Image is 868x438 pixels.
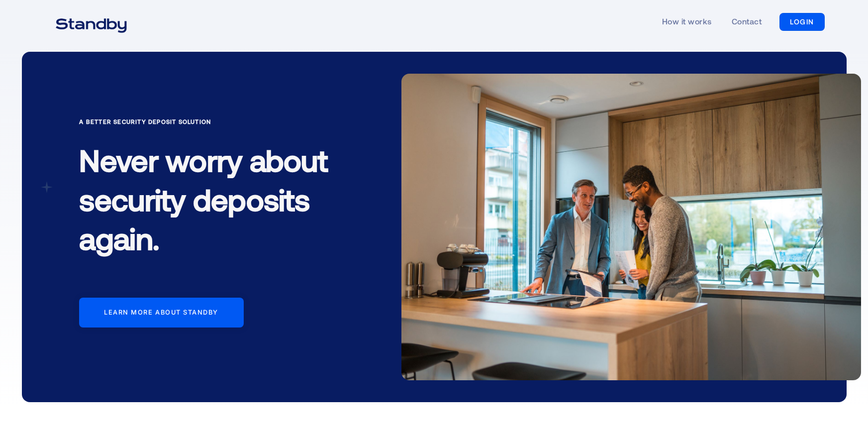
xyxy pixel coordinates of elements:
h1: Never worry about security deposits again. [79,132,358,273]
a: Learn more about standby [79,298,244,328]
a: LOGIN [779,13,825,31]
div: A Better Security Deposit Solution [79,116,358,126]
a: home [43,12,139,32]
div: Learn more about standby [104,309,218,317]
